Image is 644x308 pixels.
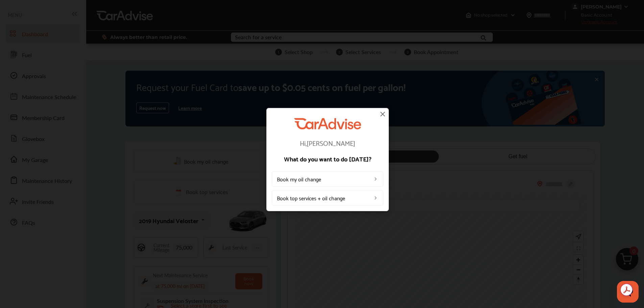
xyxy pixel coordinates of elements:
[272,171,383,187] a: Book my oil change
[272,190,383,206] a: Book top services + oil change
[373,176,378,182] img: left_arrow_icon.0f472efe.svg
[272,139,383,146] p: Hi, [PERSON_NAME]
[617,281,639,303] iframe: Button to launch messaging window
[373,195,378,200] img: left_arrow_icon.0f472efe.svg
[272,156,383,162] p: What do you want to do [DATE]?
[294,118,361,129] img: CarAdvise Logo
[379,110,387,118] img: close-icon.a004319c.svg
